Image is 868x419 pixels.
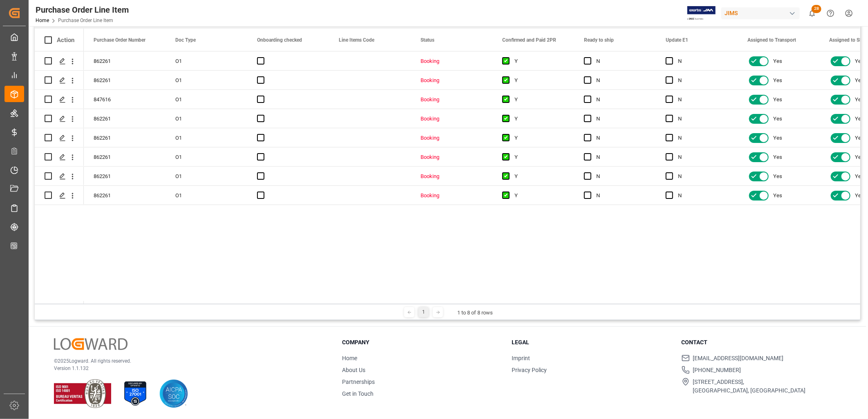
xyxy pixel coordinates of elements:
[666,37,688,43] span: Update E1
[596,129,646,147] div: N
[121,379,150,408] img: ISO 27001 Certification
[84,51,166,70] div: 862261
[421,37,434,43] span: Status
[54,338,128,350] img: Logward Logo
[36,4,129,16] div: Purchase Order Line Item
[693,378,806,395] span: [STREET_ADDRESS], [GEOGRAPHIC_DATA], [GEOGRAPHIC_DATA]
[773,167,782,186] span: Yes
[693,354,784,363] span: [EMAIL_ADDRESS][DOMAIN_NAME]
[515,109,564,128] div: Y
[515,71,564,90] div: Y
[515,148,564,167] div: Y
[773,52,782,71] span: Yes
[678,167,728,186] div: N
[596,148,646,167] div: N
[175,37,196,43] span: Doc Type
[35,90,84,109] div: Press SPACE to select this row.
[596,90,646,109] div: N
[84,71,166,89] div: 862261
[773,148,782,167] span: Yes
[855,71,864,90] span: Yes
[584,37,614,43] span: Ready to ship
[596,52,646,71] div: N
[94,37,145,43] span: Purchase Order Number
[166,128,247,147] div: O1
[855,90,864,109] span: Yes
[515,52,564,71] div: Y
[855,129,864,147] span: Yes
[512,355,530,361] a: Imprint
[855,148,864,167] span: Yes
[678,90,728,109] div: N
[773,109,782,128] span: Yes
[421,148,483,167] div: Booking
[515,90,564,109] div: Y
[166,90,247,109] div: O1
[84,167,166,185] div: 862261
[342,379,375,385] a: Partnerships
[57,36,74,44] div: Action
[855,186,864,205] span: Yes
[35,109,84,128] div: Press SPACE to select this row.
[812,5,821,13] span: 28
[421,90,483,109] div: Booking
[596,109,646,128] div: N
[678,148,728,167] div: N
[682,338,841,347] h3: Contact
[342,355,357,361] a: Home
[421,71,483,90] div: Booking
[515,186,564,205] div: Y
[166,167,247,185] div: O1
[803,4,821,22] button: show 28 new notifications
[512,338,671,347] h3: Legal
[84,147,166,166] div: 862261
[678,109,728,128] div: N
[502,37,556,43] span: Confirmed and Paid 2PR
[418,307,429,317] div: 1
[855,52,864,71] span: Yes
[166,109,247,128] div: O1
[421,186,483,205] div: Booking
[166,71,247,89] div: O1
[773,186,782,205] span: Yes
[855,167,864,186] span: Yes
[773,71,782,90] span: Yes
[678,52,728,71] div: N
[515,167,564,186] div: Y
[159,379,188,408] img: AICPA SOC
[596,167,646,186] div: N
[84,90,166,109] div: 847616
[342,338,501,347] h3: Company
[678,129,728,147] div: N
[678,186,728,205] div: N
[596,186,646,205] div: N
[342,367,365,373] a: About Us
[35,51,84,71] div: Press SPACE to select this row.
[421,167,483,186] div: Booking
[166,147,247,166] div: O1
[693,366,741,374] span: [PHONE_NUMBER]
[35,167,84,186] div: Press SPACE to select this row.
[821,4,840,22] button: Help Center
[84,109,166,128] div: 862261
[84,128,166,147] div: 862261
[54,357,322,365] p: © 2025 Logward. All rights reserved.
[687,6,716,20] img: Exertis%20JAM%20-%20Email%20Logo.jpg_1722504956.jpg
[36,18,49,23] a: Home
[515,129,564,147] div: Y
[721,7,800,19] div: JIMS
[84,186,166,205] div: 862261
[54,365,322,372] p: Version 1.1.132
[166,51,247,70] div: O1
[457,309,493,317] div: 1 to 8 of 8 rows
[35,71,84,90] div: Press SPACE to select this row.
[342,390,374,397] a: Get in Touch
[339,37,374,43] span: Line Items Code
[721,5,803,21] button: JIMS
[773,129,782,147] span: Yes
[421,109,483,128] div: Booking
[512,367,547,373] a: Privacy Policy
